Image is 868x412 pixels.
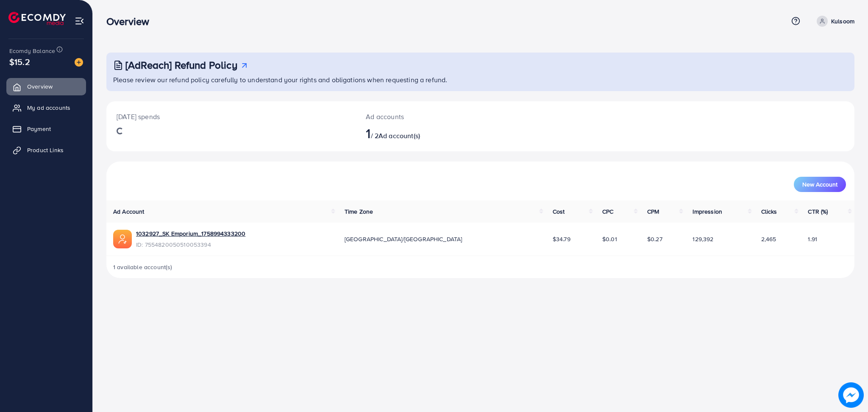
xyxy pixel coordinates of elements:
[9,47,55,55] span: Ecomdy Balance
[345,235,462,243] span: [GEOGRAPHIC_DATA]/[GEOGRAPHIC_DATA]
[831,16,854,26] p: Kulsoom
[113,263,172,271] span: 1 available account(s)
[6,99,86,116] a: My ad accounts
[813,16,854,27] a: Kulsoom
[113,75,849,85] p: Please review our refund policy carefully to understand your rights and obligations when requesti...
[106,15,156,28] h3: Overview
[553,235,570,243] span: $34.79
[808,235,817,243] span: 1.91
[553,207,565,216] span: Cost
[6,142,86,159] a: Product Links
[838,382,864,408] img: image
[378,131,420,140] span: Ad account(s)
[345,207,373,216] span: Time Zone
[136,229,245,238] a: 1032927_SK Emporium_1758994333200
[366,123,370,143] span: 1
[6,120,86,137] a: Payment
[366,125,532,141] h2: / 2
[366,111,532,122] p: Ad accounts
[8,12,66,25] img: logo
[693,235,713,243] span: 129,392
[802,181,837,187] span: New Account
[6,78,86,95] a: Overview
[117,111,345,122] p: [DATE] spends
[794,177,846,192] button: New Account
[27,103,70,112] span: My ad accounts
[761,235,776,243] span: 2,465
[27,146,64,154] span: Product Links
[75,58,83,67] img: image
[75,16,84,26] img: menu
[113,207,145,216] span: Ad Account
[27,125,51,133] span: Payment
[9,56,30,68] span: $15.2
[125,59,237,71] h3: [AdReach] Refund Policy
[647,207,659,216] span: CPM
[602,235,617,243] span: $0.01
[808,207,828,216] span: CTR (%)
[27,82,53,91] span: Overview
[761,207,777,216] span: Clicks
[136,240,245,249] span: ID: 7554820050510053394
[693,207,722,216] span: Impression
[602,207,613,216] span: CPC
[113,230,132,248] img: ic-ads-acc.e4c84228.svg
[647,235,662,243] span: $0.27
